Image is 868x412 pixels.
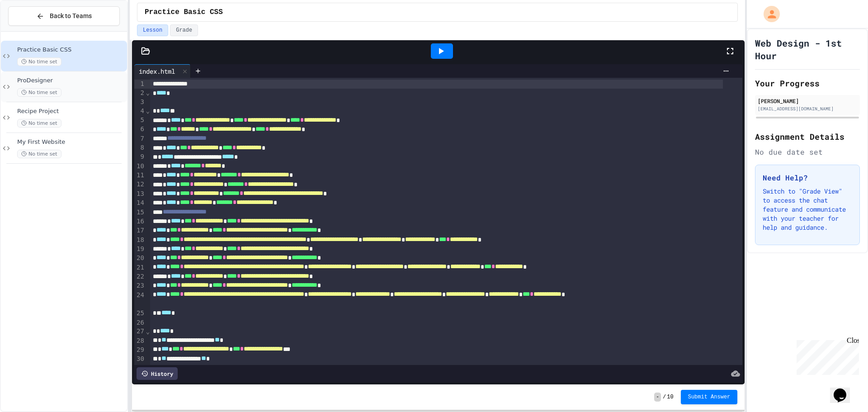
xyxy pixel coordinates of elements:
[134,318,146,327] div: 26
[134,236,146,245] div: 18
[667,393,673,401] span: 10
[134,208,146,217] div: 15
[17,108,125,115] span: Recipe Project
[17,138,125,146] span: My First Website
[134,107,146,116] div: 4
[134,291,146,309] div: 24
[134,346,146,355] div: 29
[663,393,666,401] span: /
[134,199,146,208] div: 14
[134,336,146,346] div: 28
[134,355,146,364] div: 30
[134,116,146,125] div: 5
[134,217,146,226] div: 16
[134,98,146,107] div: 3
[755,147,860,157] div: No due date set
[146,89,150,96] span: Fold line
[681,390,738,404] button: Submit Answer
[830,376,859,403] iframe: chat widget
[134,162,146,171] div: 10
[137,24,168,36] button: Lesson
[134,80,146,89] div: 1
[134,143,146,152] div: 8
[134,309,146,318] div: 25
[793,336,859,375] iframe: chat widget
[134,64,191,78] div: index.html
[134,364,146,373] div: 31
[758,105,857,112] div: [EMAIL_ADDRESS][DOMAIN_NAME]
[134,245,146,254] div: 19
[137,367,178,380] div: History
[145,7,223,18] span: Practice Basic CSS
[755,130,860,143] h2: Assignment Details
[134,254,146,263] div: 20
[763,172,852,183] h3: Need Help?
[134,272,146,281] div: 22
[17,88,61,97] span: No time set
[763,187,852,232] p: Switch to "Grade View" to access the chat feature and communicate with your teacher for help and ...
[4,4,62,57] div: Chat with us now!Close
[17,119,61,128] span: No time set
[134,125,146,134] div: 6
[134,281,146,290] div: 23
[134,327,146,336] div: 27
[134,152,146,161] div: 9
[146,107,150,114] span: Fold line
[17,77,125,85] span: ProDesigner
[134,171,146,180] div: 11
[170,24,198,36] button: Grade
[146,365,150,372] span: Fold line
[134,263,146,272] div: 21
[755,77,860,90] h2: Your Progress
[50,11,92,21] span: Back to Teams
[134,189,146,199] div: 13
[17,46,125,54] span: Practice Basic CSS
[134,134,146,143] div: 7
[754,4,782,24] div: My Account
[134,180,146,189] div: 12
[134,66,179,76] div: index.html
[17,57,61,66] span: No time set
[654,393,661,402] span: -
[134,226,146,235] div: 17
[755,37,860,62] h1: Web Design - 1st Hour
[688,393,731,401] span: Submit Answer
[146,328,150,335] span: Fold line
[134,89,146,98] div: 2
[758,97,857,105] div: [PERSON_NAME]
[8,6,120,26] button: Back to Teams
[17,150,61,158] span: No time set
